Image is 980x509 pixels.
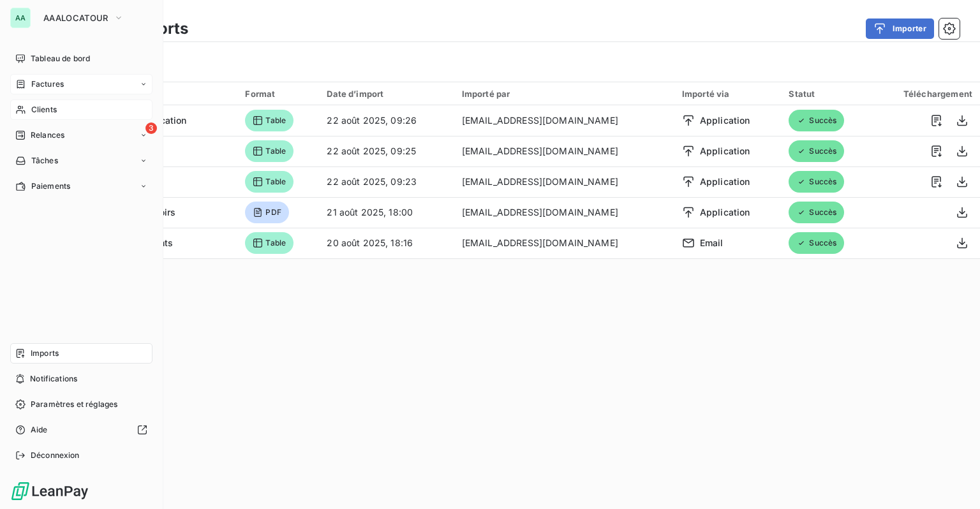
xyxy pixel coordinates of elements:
span: Paramètres et réglages [31,399,117,410]
span: 3 [145,122,157,134]
span: Email [700,237,724,249]
span: Table [245,140,293,162]
span: Factures [31,78,64,90]
div: Importé via [682,89,774,99]
a: Paiements [10,176,152,196]
div: AA [10,8,31,28]
span: Table [245,171,293,193]
span: Succès [789,232,844,254]
div: Statut [789,89,864,99]
span: Tableau de bord [31,53,90,64]
td: [EMAIL_ADDRESS][DOMAIN_NAME] [454,105,674,136]
a: Clients [10,100,152,120]
span: AAALOCATOUR [43,13,108,23]
a: 3Relances [10,125,152,145]
span: PDF [245,202,288,223]
td: [EMAIL_ADDRESS][DOMAIN_NAME] [454,228,674,258]
span: Application [700,114,750,127]
span: Succès [789,171,844,193]
td: [EMAIL_ADDRESS][DOMAIN_NAME] [454,136,674,166]
td: 22 août 2025, 09:23 [319,166,454,197]
span: Application [700,175,750,188]
div: Importé par [462,89,667,99]
span: Succès [789,202,844,223]
button: Importer [866,18,934,39]
img: Logo LeanPay [10,481,89,501]
span: Succès [789,140,844,162]
a: Imports [10,343,152,364]
span: Imports [31,348,59,359]
span: Aide [31,424,48,436]
a: Tâches [10,151,152,171]
div: Format [245,89,311,99]
span: Succès [789,110,844,131]
a: Factures [10,74,152,94]
td: 21 août 2025, 18:00 [319,197,454,228]
span: Table [245,110,293,131]
span: Clients [31,104,57,115]
span: Application [700,206,750,219]
span: Déconnexion [31,450,80,461]
a: Paramètres et réglages [10,394,152,415]
span: Notifications [30,373,77,385]
iframe: Intercom live chat [937,466,967,496]
span: Table [245,232,293,254]
td: 20 août 2025, 18:16 [319,228,454,258]
span: Paiements [31,181,70,192]
td: [EMAIL_ADDRESS][DOMAIN_NAME] [454,197,674,228]
div: Date d’import [327,89,446,99]
span: Tâches [31,155,58,166]
td: [EMAIL_ADDRESS][DOMAIN_NAME] [454,166,674,197]
a: Aide [10,420,152,440]
div: Téléchargement [880,89,972,99]
a: Tableau de bord [10,48,152,69]
td: 22 août 2025, 09:25 [319,136,454,166]
span: Relances [31,129,64,141]
span: Application [700,145,750,158]
td: 22 août 2025, 09:26 [319,105,454,136]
